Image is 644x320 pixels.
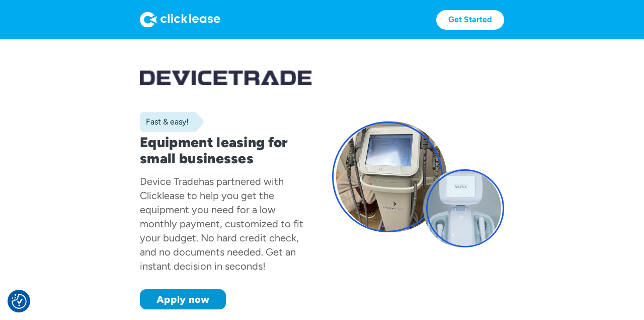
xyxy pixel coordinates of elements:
div: has partnered with Clicklease to help you get the equipment you need for a low monthly payment, c... [140,175,303,272]
div: Device Trade [140,175,199,187]
button: Consent Preferences [12,294,27,309]
a: Apply now [140,289,226,309]
img: Revisit consent button [12,294,27,309]
img: Logo [140,12,220,28]
a: Get Started [436,10,504,30]
h1: Equipment leasing for small businesses [140,134,312,166]
div: Fast & easy! [140,117,189,127]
